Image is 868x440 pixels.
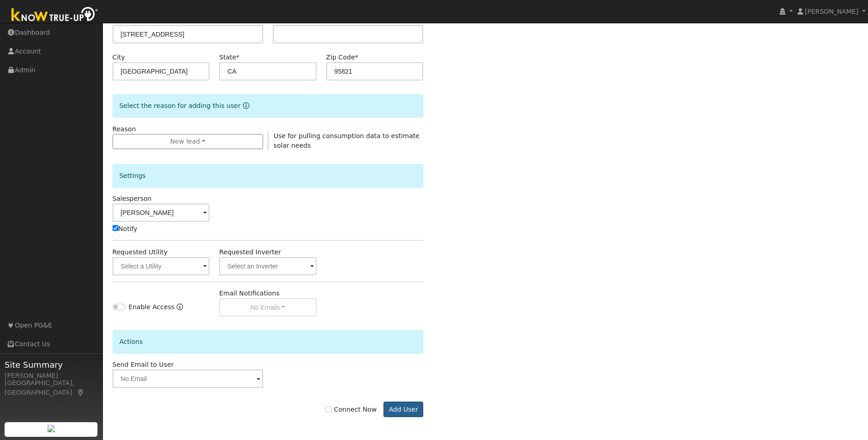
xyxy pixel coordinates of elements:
input: Connect Now [325,406,332,413]
img: Know True-Up [7,5,103,26]
label: Connect Now [325,405,377,414]
span: Required [355,54,358,61]
input: Select a User [113,204,210,222]
span: Use for pulling consumption data to estimate solar needs [274,132,420,149]
input: No Email [113,370,263,388]
label: Zip Code [326,53,358,62]
a: Enable Access [177,302,183,317]
label: Enable Access [129,302,175,312]
button: Add User [383,402,423,417]
input: Select an Inverter [219,257,316,275]
div: Settings [113,164,424,188]
img: retrieve [48,425,55,432]
label: Email Notifications [219,289,280,298]
label: Reason [113,124,136,134]
span: Required [236,54,239,61]
input: Notify [113,225,119,231]
div: [GEOGRAPHIC_DATA], [GEOGRAPHIC_DATA] [5,378,98,397]
label: Requested Utility [113,247,168,257]
label: State [219,53,239,62]
span: [PERSON_NAME] [805,8,858,15]
label: Salesperson [113,194,152,204]
a: Reason for new user [241,102,249,109]
label: Requested Inverter [219,247,281,257]
div: Actions [113,330,424,354]
label: City [113,53,125,62]
button: New lead [113,134,263,150]
div: Select the reason for adding this user [113,94,424,118]
label: Notify [113,224,138,234]
div: [PERSON_NAME] [5,371,98,381]
label: Send Email to User [113,360,174,370]
input: Select a Utility [113,257,210,275]
a: Map [77,389,85,396]
span: Site Summary [5,359,98,371]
